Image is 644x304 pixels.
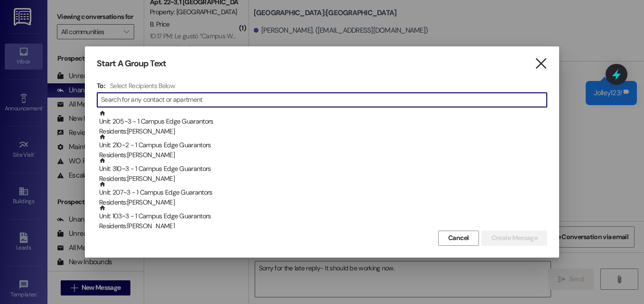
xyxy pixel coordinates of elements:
div: Unit: 205~3 - 1 Campus Edge GuarantorsResidents:[PERSON_NAME] [97,110,547,134]
div: Residents: [PERSON_NAME] [99,126,547,136]
div: Unit: 205~3 - 1 Campus Edge Guarantors [99,110,547,137]
span: Cancel [448,233,469,243]
button: Cancel [438,231,479,246]
input: Search for any contact or apartment [101,93,547,107]
button: Create Message [481,231,547,246]
div: Residents: [PERSON_NAME] [99,197,547,207]
div: Unit: 210~2 - 1 Campus Edge Guarantors [99,134,547,161]
div: Unit: 207~3 - 1 Campus Edge Guarantors [99,181,547,208]
h3: To: [97,81,105,90]
span: Create Message [491,233,537,243]
div: Unit: 207~3 - 1 Campus Edge GuarantorsResidents:[PERSON_NAME] [97,181,547,205]
div: Unit: 103~3 - 1 Campus Edge GuarantorsResidents:[PERSON_NAME] [97,205,547,228]
i:  [534,59,547,69]
div: Unit: 310~3 - 1 Campus Edge Guarantors [99,157,547,184]
div: Unit: 310~3 - 1 Campus Edge GuarantorsResidents:[PERSON_NAME] [97,157,547,181]
div: Unit: 210~2 - 1 Campus Edge GuarantorsResidents:[PERSON_NAME] [97,134,547,157]
h3: Start A Group Text [97,58,166,69]
div: Unit: 103~3 - 1 Campus Edge Guarantors [99,205,547,232]
div: Residents: [PERSON_NAME] [99,150,547,160]
h4: Select Recipients Below [110,81,175,90]
div: Residents: [PERSON_NAME] [99,174,547,184]
div: Residents: [PERSON_NAME] [99,221,547,231]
